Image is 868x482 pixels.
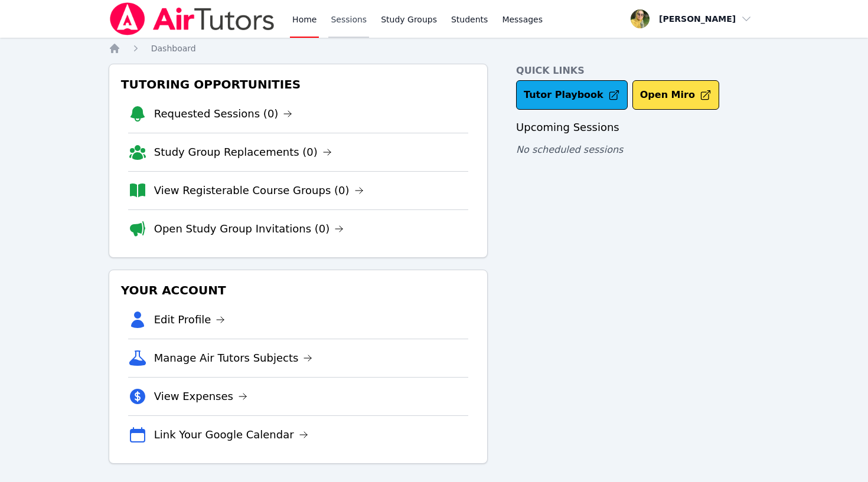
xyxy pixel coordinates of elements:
h3: Upcoming Sessions [516,119,759,136]
a: Manage Air Tutors Subjects [154,350,313,366]
a: Link Your Google Calendar [154,427,308,443]
a: Open Study Group Invitations (0) [154,221,344,237]
a: Requested Sessions (0) [154,106,293,122]
a: Tutor Playbook [516,80,628,110]
a: View Registerable Course Groups (0) [154,182,364,199]
nav: Breadcrumb [109,42,760,54]
h4: Quick Links [516,64,759,78]
button: Open Miro [632,80,719,110]
h3: Tutoring Opportunities [119,74,478,95]
span: No scheduled sessions [516,144,623,155]
a: Study Group Replacements (0) [154,144,332,160]
h3: Your Account [119,280,478,301]
a: View Expenses [154,388,247,405]
span: Dashboard [151,44,196,53]
span: Messages [502,14,543,25]
a: Edit Profile [154,312,226,328]
a: Dashboard [151,42,196,54]
img: Air Tutors [109,2,276,35]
